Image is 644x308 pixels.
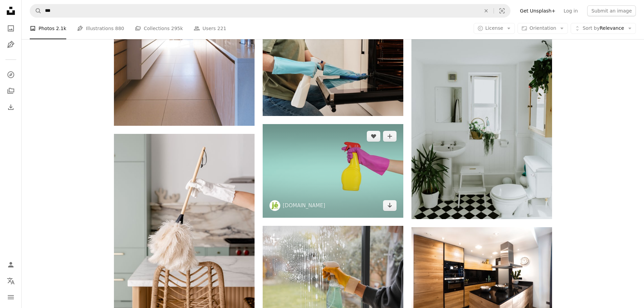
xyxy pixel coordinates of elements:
button: Add to Collection [383,131,397,142]
span: 295k [171,25,183,32]
a: [DOMAIN_NAME] [283,202,325,209]
button: License [474,23,515,34]
span: 880 [115,25,124,32]
button: Language [4,274,18,288]
img: person holding yellow plastic spray bottle [263,124,403,218]
span: 221 [217,25,226,32]
a: Log in [559,5,582,16]
button: Clear [479,4,494,17]
a: Get Unsplash+ [516,5,559,16]
button: Visual search [494,4,510,17]
button: Orientation [518,23,568,34]
a: Collections [4,84,18,98]
a: person holding yellow plastic spray bottle [263,168,403,174]
a: Download [383,200,397,211]
a: a person in white gloves is cleaning a chair [114,236,255,242]
img: a person in blue gloves cleaning an oven [263,22,403,116]
a: Users 221 [194,18,226,39]
a: brown wooden kitchen cabinet [411,271,552,277]
form: Find visuals sitewide [30,4,510,18]
span: License [485,25,503,31]
button: Submit an image [587,5,636,16]
a: Collections 295k [135,18,183,39]
button: Sort byRelevance [571,23,636,34]
a: Log in / Sign up [4,258,18,271]
button: Like [367,131,380,142]
span: Relevance [582,25,624,32]
a: a person in yellow gloves is holding a bottle of water [263,269,403,276]
a: Photos [4,22,18,35]
button: Menu [4,290,18,304]
a: Explore [4,68,18,81]
img: white ceramic pedestal sink [411,8,552,219]
span: Sort by [582,25,599,31]
a: Download History [4,100,18,114]
a: a person in blue gloves cleaning an oven [263,66,403,72]
img: Go to JESHOOTS.COM's profile [269,200,280,211]
a: Illustrations 880 [77,18,124,39]
a: Illustrations [4,38,18,51]
button: Search Unsplash [30,4,42,17]
a: Home — Unsplash [4,4,18,19]
a: white ceramic pedestal sink [411,111,552,117]
span: Orientation [529,25,556,31]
